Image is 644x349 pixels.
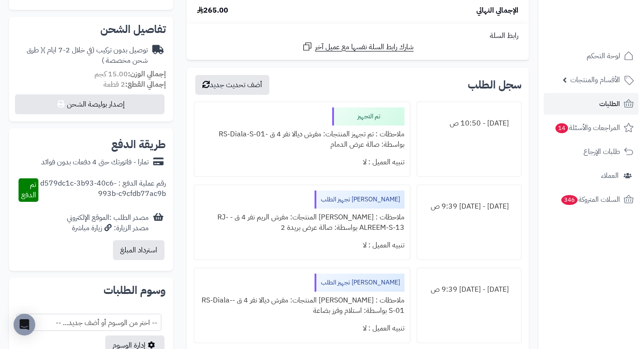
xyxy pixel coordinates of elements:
div: توصيل بدون تركيب (في خلال 2-7 ايام ) [16,45,148,66]
div: تنبيه العميل : لا [200,320,404,337]
div: مصدر الطلب :الموقع الإلكتروني [67,213,149,233]
div: ملاحظات : [PERSON_NAME] المنتجات: مفرش ديالا نفر 4 ق -RS-Diala-S-01 بواسطة: استلام وفرز بضاعة [200,292,404,320]
span: -- اختر من الوسوم أو أضف جديد... -- [16,314,161,331]
span: السلات المتروكة [560,193,620,206]
h2: طريقة الدفع [111,139,166,150]
div: [PERSON_NAME] تجهيز الطلب [315,274,404,292]
div: Open Intercom Messenger [14,314,35,335]
h3: سجل الطلب [468,79,522,90]
a: العملاء [544,165,639,186]
a: لوحة التحكم [544,45,639,67]
a: السلات المتروكة346 [544,189,639,210]
strong: إجمالي الوزن: [128,69,166,79]
button: أضف تحديث جديد [195,75,269,95]
span: لوحة التحكم [587,50,620,62]
a: شارك رابط السلة نفسها مع عميل آخر [302,41,414,52]
div: [PERSON_NAME] تجهيز الطلب [315,191,404,209]
div: تنبيه العميل : لا [200,237,404,254]
span: الطلبات [599,98,620,110]
small: 2 قطعة [103,79,166,90]
span: -- اختر من الوسوم أو أضف جديد... -- [17,314,161,331]
div: رابط السلة [190,31,525,41]
div: ملاحظات : [PERSON_NAME] المنتجات: مفرش الريم نفر 4 ق - RJ-ALREEM-S-13 بواسطة: صالة عرض بريدة 2 [200,209,404,237]
span: 265.00 [197,5,228,16]
button: استرداد المبلغ [113,240,165,260]
a: المراجعات والأسئلة14 [544,117,639,139]
div: ملاحظات : تم تجهيز المنتجات: مفرش ديالا نفر 4 ق -RS-Diala-S-01 بواسطة: صالة عرض الدمام [200,126,404,154]
div: [DATE] - [DATE] 9:39 ص [423,281,516,298]
h2: وسوم الطلبات [16,285,166,296]
span: العملاء [601,169,619,182]
h2: تفاصيل الشحن [16,24,166,35]
small: 15.00 كجم [94,69,166,79]
a: الطلبات [544,93,639,115]
div: تنبيه العميل : لا [200,154,404,171]
span: المراجعات والأسئلة [555,121,620,134]
strong: إجمالي القطع: [125,79,166,90]
span: تم الدفع [21,179,36,200]
button: إصدار بوليصة الشحن [15,94,165,114]
div: [DATE] - 10:50 ص [423,115,516,132]
span: الإجمالي النهائي [476,5,518,16]
span: 14 [555,123,568,133]
div: تمارا - فاتورتك حتى 4 دفعات بدون فوائد [41,157,149,168]
span: 346 [561,195,578,205]
div: رقم عملية الدفع : d579dc1c-3b93-40c6-993b-c9cfdb77ac9b [38,178,166,202]
span: الأقسام والمنتجات [570,74,620,86]
span: شارك رابط السلة نفسها مع عميل آخر [315,42,414,52]
a: طلبات الإرجاع [544,141,639,163]
div: تم التجهيز [332,107,404,126]
div: مصدر الزيارة: زيارة مباشرة [67,223,149,233]
span: طلبات الإرجاع [583,145,620,158]
span: ( طرق شحن مخصصة ) [27,45,148,66]
div: [DATE] - [DATE] 9:39 ص [423,198,516,215]
img: logo-2.png [583,25,635,44]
